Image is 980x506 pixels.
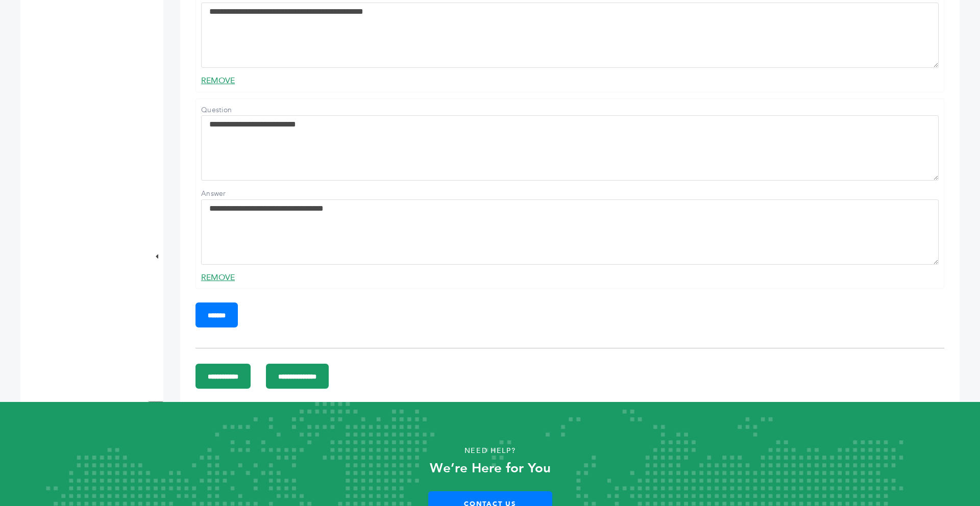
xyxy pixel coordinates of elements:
[49,443,931,459] p: Need Help?
[430,459,551,477] strong: We’re Here for You
[201,272,235,283] a: REMOVE
[201,189,273,199] label: Answer
[201,75,235,86] a: REMOVE
[201,105,273,115] label: Question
